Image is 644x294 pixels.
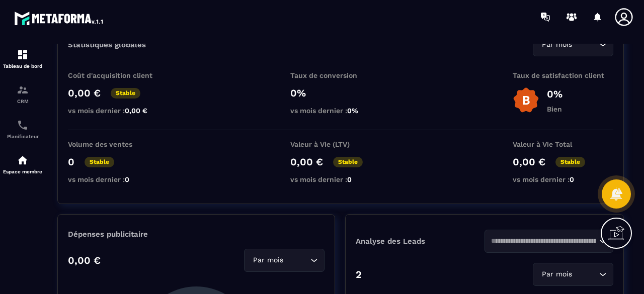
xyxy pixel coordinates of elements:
[125,175,129,183] span: 0
[290,107,391,115] p: vs mois dernier :
[513,140,613,148] p: Valeur à Vie Total
[68,87,101,99] p: 0,00 €
[3,134,43,139] p: Planificateur
[285,255,308,266] input: Search for option
[68,156,74,168] p: 0
[513,87,539,114] img: b-badge-o.b3b20ee6.svg
[3,147,43,182] a: automationsautomationsEspace membre
[539,39,574,50] span: Par mois
[570,175,574,183] span: 0
[356,237,485,246] p: Analyse des Leads
[85,157,114,167] p: Stable
[17,119,29,131] img: scheduler
[3,63,43,69] p: Tableau de bord
[290,71,391,79] p: Taux de conversion
[347,107,358,115] span: 0%
[68,107,169,115] p: vs mois dernier :
[555,157,585,167] p: Stable
[290,140,391,148] p: Valeur à Vie (LTV)
[68,71,169,79] p: Coût d'acquisition client
[574,269,597,280] input: Search for option
[547,105,562,113] p: Bien
[574,39,597,50] input: Search for option
[14,9,105,27] img: logo
[68,140,169,148] p: Volume des ventes
[251,255,285,266] span: Par mois
[68,175,169,183] p: vs mois dernier :
[533,263,613,286] div: Search for option
[3,99,43,104] p: CRM
[17,154,29,166] img: automations
[333,157,363,167] p: Stable
[513,71,613,79] p: Taux de satisfaction client
[17,84,29,96] img: formation
[125,107,147,115] span: 0,00 €
[244,249,325,272] div: Search for option
[533,33,613,56] div: Search for option
[356,268,362,280] p: 2
[290,156,323,168] p: 0,00 €
[3,76,43,112] a: formationformationCRM
[290,87,391,99] p: 0%
[485,230,613,253] div: Search for option
[68,254,101,266] p: 0,00 €
[539,269,574,280] span: Par mois
[68,230,325,239] p: Dépenses publicitaire
[68,40,146,49] p: Statistiques globales
[491,236,597,247] input: Search for option
[3,41,43,76] a: formationformationTableau de bord
[3,112,43,147] a: schedulerschedulerPlanificateur
[3,169,43,174] p: Espace membre
[111,88,140,99] p: Stable
[290,175,391,183] p: vs mois dernier :
[547,88,562,100] p: 0%
[513,156,545,168] p: 0,00 €
[17,49,29,61] img: formation
[347,175,352,183] span: 0
[513,175,613,183] p: vs mois dernier :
